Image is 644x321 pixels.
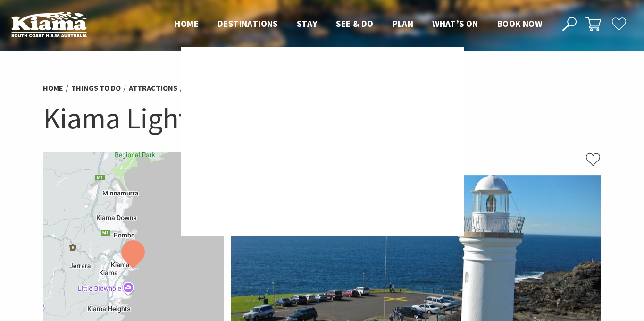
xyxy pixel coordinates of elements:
span: Home [175,18,199,29]
a: Home [43,83,63,93]
span: Book now [497,18,542,29]
a: Things To Do [71,83,121,93]
nav: Main Menu [165,17,552,32]
span: What’s On [432,18,478,29]
h1: Kiama Lighthouse [43,99,602,137]
span: Stay [297,18,318,29]
a: Attractions [129,83,177,93]
img: blank image [181,47,464,236]
span: Destinations [217,18,278,29]
img: Kiama Logo [11,11,87,37]
span: Plan [393,18,414,29]
span: See & Do [336,18,373,29]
